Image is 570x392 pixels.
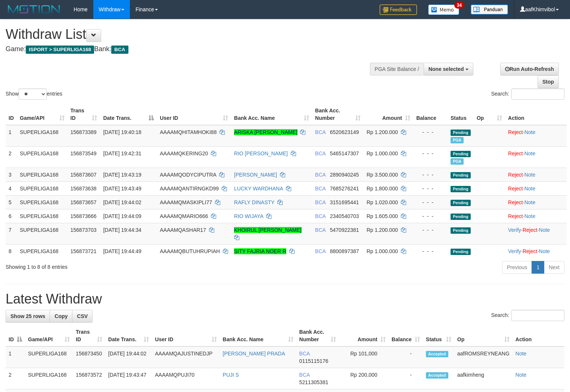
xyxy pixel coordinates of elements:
span: BCA [315,150,326,156]
span: [DATE] 19:44:09 [103,213,141,219]
a: Note [539,248,550,254]
a: Reject [508,172,523,178]
th: User ID: activate to sort column ascending [157,104,231,125]
th: Amount: activate to sort column ascending [364,104,413,125]
a: [PERSON_NAME] PRADA [223,351,285,357]
td: · [505,195,567,209]
td: · · [505,223,567,244]
span: BCA [299,372,310,378]
a: ARISKA [PERSON_NAME] [234,129,298,135]
label: Search: [491,88,564,100]
span: BCA [315,227,326,233]
span: Copy 8800897387 to clipboard [330,248,359,254]
td: SUPERLIGA168 [17,223,68,244]
span: Pending [451,200,471,206]
th: Game/API: activate to sort column ascending [17,104,68,125]
td: - [389,368,423,389]
span: [DATE] 19:44:34 [103,227,141,233]
span: Copy 5211305381 to clipboard [299,379,328,385]
td: · [505,181,567,195]
td: · [505,146,567,168]
input: Search: [511,310,564,321]
span: Rp 1.000.000 [367,248,398,254]
span: Rp 3.500.000 [367,172,398,178]
a: RAFLY DINASTY [234,199,274,205]
span: Pending [451,227,471,234]
span: Copy 0115115176 to clipboard [299,358,328,364]
th: Trans ID: activate to sort column ascending [68,104,100,125]
td: SUPERLIGA168 [17,209,68,223]
td: aafROMSREYNEANG [454,346,513,368]
a: LUCKY WARDHANA [234,186,283,192]
span: Copy 3151695441 to clipboard [330,199,359,205]
img: MOTION_logo.png [6,4,62,15]
span: Copy 5470922381 to clipboard [330,227,359,233]
a: [PERSON_NAME] [234,172,277,178]
div: - - - [416,171,445,178]
td: 5 [6,195,17,209]
td: · [505,209,567,223]
th: ID: activate to sort column descending [6,325,25,346]
span: 156873607 [71,172,97,178]
span: AAAAMQASHAR17 [160,227,206,233]
td: 1 [6,346,25,368]
a: 1 [532,261,544,274]
a: RIO WIJAYA [234,213,263,219]
span: ISPORT > SUPERLIGA168 [26,46,94,54]
span: CSV [77,313,88,319]
th: Bank Acc. Number: activate to sort column ascending [312,104,364,125]
span: Copy [54,313,68,319]
td: 1 [6,125,17,147]
a: Note [524,199,536,205]
div: - - - [416,185,445,192]
span: AAAAMQBUTUHRUPIAH [160,248,220,254]
span: Rp 1.200.000 [367,129,398,135]
span: Rp 1.200.000 [367,227,398,233]
span: BCA [315,248,326,254]
span: 156873638 [71,186,97,192]
a: Note [539,227,550,233]
th: Status [448,104,474,125]
label: Search: [491,310,564,321]
td: SUPERLIGA168 [17,181,68,195]
th: Bank Acc. Number: activate to sort column ascending [296,325,339,346]
th: Op: activate to sort column ascending [454,325,513,346]
td: SUPERLIGA168 [25,368,73,389]
span: Accepted [426,351,448,357]
th: Action [513,325,564,346]
td: 2 [6,368,25,389]
select: Showentries [19,88,47,100]
div: Showing 1 to 8 of 8 entries [6,260,232,271]
th: User ID: activate to sort column ascending [152,325,219,346]
span: AAAAMQHITAMHOKI88 [160,129,217,135]
span: AAAAMQMARIO666 [160,213,208,219]
span: 156873666 [71,213,97,219]
td: 7 [6,223,17,244]
a: Note [524,150,536,156]
td: SUPERLIGA168 [25,346,73,368]
a: Previous [502,261,532,274]
span: Pending [451,172,471,178]
a: Note [524,213,536,219]
a: Reject [508,186,523,192]
td: 3 [6,168,17,181]
span: [DATE] 19:43:49 [103,186,141,192]
a: Reject [508,129,523,135]
span: BCA [111,46,128,54]
th: ID [6,104,17,125]
td: 4 [6,181,17,195]
td: · [505,168,567,181]
a: Reject [523,248,538,254]
a: Note [524,186,536,192]
th: Date Trans.: activate to sort column ascending [105,325,152,346]
span: BCA [315,199,326,205]
th: Game/API: activate to sort column ascending [25,325,73,346]
span: AAAAMQANTIRNGKD99 [160,186,219,192]
span: Rp 1.020.000 [367,199,398,205]
th: Status: activate to sort column ascending [423,325,454,346]
a: Run Auto-Refresh [500,63,559,75]
th: Bank Acc. Name: activate to sort column ascending [220,325,296,346]
td: SUPERLIGA168 [17,195,68,209]
th: Action [505,104,567,125]
a: Note [516,351,527,357]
